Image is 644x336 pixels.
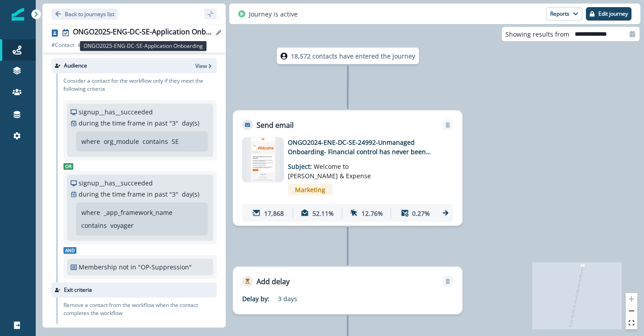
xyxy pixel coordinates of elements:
[64,62,87,70] p: Audience
[257,276,290,287] p: Add delay
[81,208,100,217] p: where
[79,178,153,188] p: signup__has__succeeded
[213,30,224,35] button: Edit name
[119,262,136,272] p: not in
[104,208,173,217] p: _app_framework_name
[104,137,139,146] p: org_module
[12,8,24,21] img: Inflection
[79,262,117,272] p: Membership
[412,208,430,218] p: 0.27%
[51,8,118,20] button: Go back
[79,189,145,199] p: during the time frame
[78,41,108,49] p: # Production
[79,118,145,128] p: during the time frame
[262,48,434,64] div: 18,572 contacts have entered the journey
[264,208,284,218] p: 17,868
[288,138,431,156] p: ONGO2024-ENE-DC-SE-24992-Unmanaged Onboarding- Financial control has never been this easy
[288,156,400,181] p: Subject:
[169,189,178,199] p: " 3 "
[257,120,294,130] p: Send email
[182,189,199,199] p: day(s)
[79,107,153,117] p: signup__has__succeeded
[246,138,280,182] img: email asset unavailable
[169,118,178,128] p: " 3 "
[147,118,168,128] p: in past
[182,118,199,128] p: day(s)
[348,66,348,109] g: Edge from node-dl-count to ea8ebc4f-bdeb-4da8-a460-f9c1f00c3b1d
[63,301,217,317] p: Remove a contact from the workflow when the contact completes the workflow
[626,317,637,329] button: fit view
[63,77,217,93] p: Consider a contact for the workflow only if they meet the following criteria
[291,51,415,61] p: 18,572 contacts have entered the journey
[63,247,76,254] span: And
[362,208,383,218] p: 12.76%
[195,62,213,70] button: View
[195,62,207,70] p: View
[278,294,390,303] p: 3 days
[233,267,463,315] div: Add delayRemoveDelay by:3 days
[242,294,278,303] p: Delay by:
[64,286,92,294] p: Exit criteria
[147,189,168,199] p: in past
[233,110,463,226] div: Send emailRemoveemail asset unavailableONGO2024-ENE-DC-SE-24992-Unmanaged Onboarding- Financial c...
[81,137,100,146] p: where
[172,137,179,146] p: SE
[505,29,569,39] p: Showing results from
[626,305,637,317] button: zoom out
[138,262,198,272] p: "OP-Suppression"
[143,137,168,146] p: contains
[51,41,74,49] p: # Contact
[204,8,217,19] button: sidebar collapse toggle
[110,221,134,230] p: voyager
[546,7,582,21] button: Reports
[312,208,334,218] p: 52.11%
[288,162,371,180] span: Welcome to [PERSON_NAME] & Expense
[73,28,213,38] div: ONGO2025-ENG-DC-SE-Application Onboarding
[249,9,298,19] p: Journey is active
[63,163,73,170] span: Or
[586,7,631,21] button: Edit journey
[81,221,107,230] p: contains
[288,184,333,195] span: Marketing
[65,10,114,18] p: Back to journeys list
[598,11,628,17] p: Edit journey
